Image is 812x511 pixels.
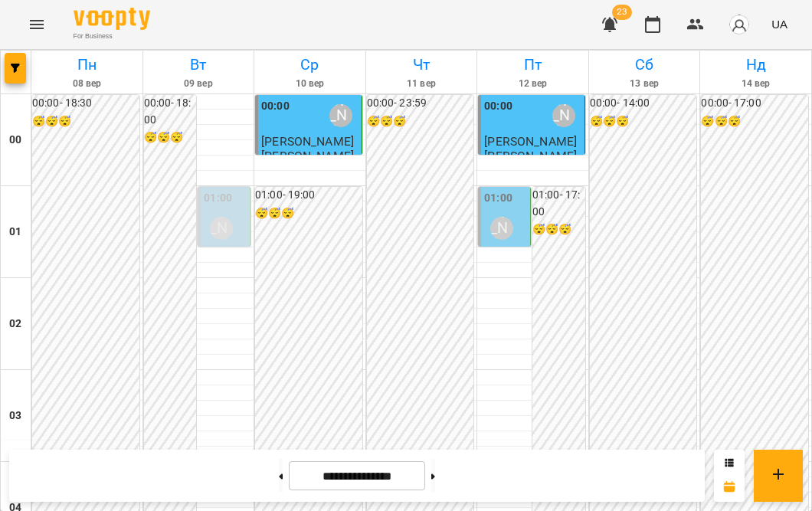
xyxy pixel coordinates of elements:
label: 00:00 [484,98,512,115]
div: Божко Олександра [210,217,233,240]
h6: 14 вер [702,77,809,91]
h6: Пн [34,53,140,77]
label: 01:00 [204,190,232,207]
h6: 😴😴😴 [255,205,362,222]
h6: 10 вер [257,77,363,91]
span: UA [771,16,787,32]
h6: 12 вер [480,77,586,91]
button: Menu [18,6,55,43]
h6: Нд [702,53,809,77]
h6: Вт [146,53,252,77]
h6: 00:00 - 18:30 [32,95,139,112]
h6: 01 [9,224,21,241]
h6: 09 вер [146,77,252,91]
h6: Ср [257,53,363,77]
h6: Чт [368,53,475,77]
span: [PERSON_NAME] [484,134,577,149]
h6: 00:00 - 17:00 [701,95,808,112]
span: [PERSON_NAME] [261,134,354,149]
span: 23 [612,5,632,20]
button: UA [765,10,794,38]
h6: 😴😴😴 [144,129,197,146]
img: avatar_s.png [729,14,750,35]
img: Voopty Logo [74,8,150,30]
h6: 00 [9,132,21,149]
label: 01:00 [484,190,512,207]
p: [PERSON_NAME] [484,149,577,162]
h6: 😴😴😴 [32,113,139,130]
h6: Пт [480,53,586,77]
h6: 00:00 - 14:00 [590,95,697,112]
div: Божко Олександра [329,104,352,127]
h6: 11 вер [368,77,475,91]
h6: 😴😴😴 [590,113,697,130]
span: For Business [74,31,150,41]
p: [PERSON_NAME] [261,149,354,162]
h6: 03 [9,408,21,424]
div: Божко Олександра [552,104,575,127]
h6: Сб [591,53,698,77]
h6: 13 вер [591,77,698,91]
div: Божко Олександра [490,217,513,240]
h6: 00:00 - 23:59 [367,95,474,112]
h6: 02 [9,316,21,332]
h6: 😴😴😴 [532,221,585,238]
h6: 😴😴😴 [701,113,808,130]
h6: 😴😴😴 [367,113,474,130]
h6: 01:00 - 19:00 [255,187,362,204]
h6: 08 вер [34,77,140,91]
h6: 01:00 - 17:00 [532,187,585,220]
h6: 00:00 - 18:00 [144,95,197,128]
label: 00:00 [261,98,290,115]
